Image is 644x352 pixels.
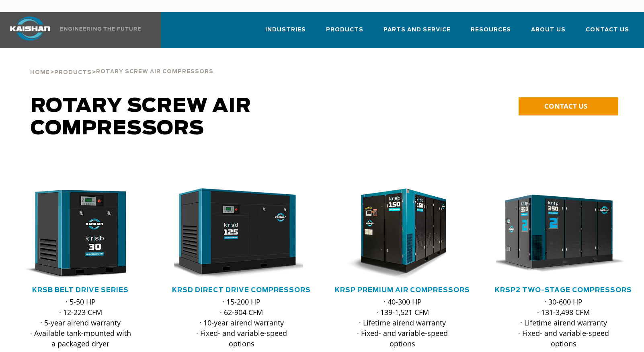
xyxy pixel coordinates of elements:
p: · 15-200 HP · 62-904 CFM · 10-year airend warranty · Fixed- and variable-speed options [190,296,293,349]
span: Rotary Screw Air Compressors [96,69,213,74]
div: krsb30 [13,188,148,280]
div: krsp350 [496,188,632,280]
a: About Us [531,19,566,47]
img: krsp350 [490,188,626,280]
a: KRSB Belt Drive Series [32,287,129,293]
p: · 30-600 HP · 131-3,498 CFM · Lifetime airend warranty · Fixed- and variable-speed options [512,296,615,349]
span: Rotary Screw Air Compressors [31,97,251,138]
img: krsd125 [168,188,304,280]
span: Resources [471,25,511,35]
a: KRSD Direct Drive Compressors [172,287,311,293]
a: Products [326,19,363,47]
a: CONTACT US [519,97,618,115]
p: · 40-300 HP · 139-1,521 CFM · Lifetime airend warranty · Fixed- and variable-speed options [351,296,454,349]
a: Resources [471,19,511,47]
span: Parts and Service [384,25,451,35]
div: krsp150 [335,188,470,280]
div: > > [30,48,213,79]
a: Products [54,68,92,76]
a: Parts and Service [384,19,451,47]
img: krsp150 [329,188,464,280]
span: About Us [531,25,566,35]
a: Contact Us [586,19,629,47]
a: Industries [265,19,306,47]
img: krsb30 [7,188,142,280]
a: Home [30,68,50,76]
span: Home [30,70,50,75]
span: Industries [265,25,306,35]
span: Contact Us [586,25,629,35]
a: KRSP Premium Air Compressors [335,287,470,293]
img: Engineering the future [60,27,141,31]
span: Products [54,70,92,75]
span: Products [326,25,363,35]
span: CONTACT US [544,101,587,111]
div: krsd125 [174,188,310,280]
a: KRSP2 Two-Stage Compressors [495,287,632,293]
